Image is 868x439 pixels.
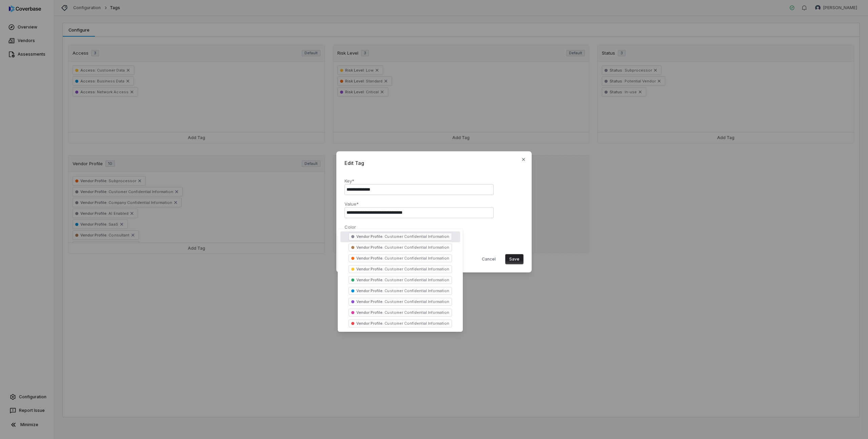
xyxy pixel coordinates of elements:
[356,288,383,293] span: Vendor Profile :
[356,310,383,315] span: Vendor Profile :
[383,288,449,293] span: Customer Confidential Information
[356,299,383,304] span: Vendor Profile :
[383,278,449,282] span: Customer Confidential Information
[356,256,383,261] span: Vendor Profile :
[383,321,449,326] span: Customer Confidential Information
[356,267,383,271] span: Vendor Profile :
[383,256,449,261] span: Customer Confidential Information
[383,310,449,315] span: Customer Confidential Information
[356,245,383,250] span: Vendor Profile :
[383,267,449,271] span: Customer Confidential Information
[356,321,383,326] span: Vendor Profile :
[356,278,383,282] span: Vendor Profile :
[383,299,449,304] span: Customer Confidential Information
[383,234,449,239] span: Customer Confidential Information
[356,234,383,239] span: Vendor Profile :
[383,245,449,250] span: Customer Confidential Information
